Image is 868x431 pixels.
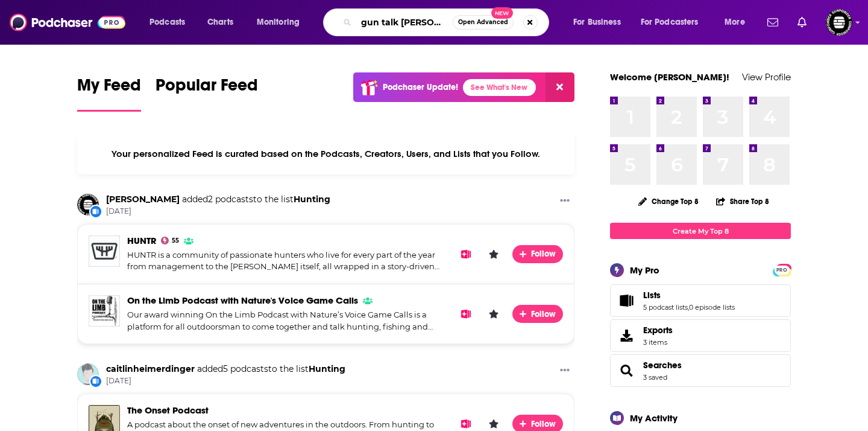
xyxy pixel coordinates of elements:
button: open menu [141,13,201,32]
a: On the Limb Podcast with Nature's Voice Game Calls [127,295,358,306]
a: View Profile [742,71,791,83]
a: 5 podcast lists [643,303,688,311]
button: Show More Button [555,363,574,378]
a: Charts [200,13,241,32]
a: My Feed [77,75,141,112]
span: [DATE] [106,206,330,217]
span: Follow [531,249,557,259]
span: Popular Feed [156,75,258,103]
span: Lists [610,284,791,317]
a: Karina Sabol [106,194,180,205]
button: Follow [512,305,563,323]
div: Your personalized Feed is curated based on the Podcasts, Creators, Users, and Lists that you Follow. [77,133,574,174]
button: open menu [248,13,315,32]
div: My Pro [630,264,659,276]
a: Hunting [294,194,330,205]
button: Add to List [457,245,475,263]
a: Welcome [PERSON_NAME]! [610,71,729,83]
h3: to the list [106,363,345,375]
span: PRO [775,266,789,275]
button: Change Top 8 [631,194,706,209]
span: Follow [531,309,557,319]
span: Exports [643,325,673,336]
img: HUNTR [89,235,120,267]
p: Podchaser Update! [383,82,458,92]
button: Share Top 8 [715,190,770,213]
span: added 5 podcasts [197,363,268,374]
a: PRO [775,265,789,274]
span: For Podcasters [641,14,699,31]
div: New List [89,205,102,218]
a: Lists [643,290,735,301]
button: open menu [565,13,636,32]
div: Search podcasts, credits, & more... [335,8,561,36]
div: My Activity [630,412,678,424]
a: Exports [610,319,791,352]
button: Open AdvancedNew [453,15,514,30]
span: Logged in as KarinaSabol [826,9,852,36]
span: 3 items [643,338,673,346]
input: Search podcasts, credits, & more... [356,13,453,32]
a: Searches [643,360,682,371]
img: caitlinheimerdinger [77,363,99,385]
button: Add to List [457,305,475,323]
span: [DATE] [106,376,345,386]
h3: to the list [106,194,330,205]
span: New [491,7,513,19]
button: open menu [633,13,716,32]
span: 55 [172,238,179,243]
span: For Business [573,14,621,31]
a: Hunting [309,363,345,374]
a: HUNTR [127,235,156,246]
div: Our award winning On the Limb Podcast with Nature’s Voice Game Calls is a platform for all outdoo... [127,309,447,333]
a: See What's New [463,79,536,96]
img: On the Limb Podcast with Nature's Voice Game Calls [89,295,120,327]
a: Show notifications dropdown [763,12,783,33]
span: Exports [614,327,638,344]
a: Show notifications dropdown [793,12,811,33]
button: Leave a Rating [485,245,503,263]
a: 55 [161,237,179,244]
a: 3 saved [643,373,667,382]
img: Karina Sabol [77,194,99,215]
button: open menu [716,13,760,32]
div: HUNTR is a community of passionate hunters who live for every part of the year from management to... [127,249,447,273]
span: , [688,303,689,311]
img: User Profile [826,9,852,36]
span: added 2 podcasts [182,194,253,205]
button: Show More Button [555,194,574,209]
span: Searches [610,354,791,387]
a: Searches [614,362,638,379]
span: Charts [207,14,233,31]
div: New List [89,375,102,388]
a: 0 episode lists [689,303,735,311]
span: Follow [531,419,557,429]
span: My Feed [77,75,141,103]
span: Open Advanced [458,19,508,25]
a: caitlinheimerdinger [106,363,195,374]
button: Show profile menu [826,9,852,36]
span: Podcasts [149,14,185,31]
a: Lists [614,292,638,309]
img: Podchaser - Follow, Share and Rate Podcasts [10,11,125,34]
a: Popular Feed [156,75,258,112]
button: Leave a Rating [485,305,503,323]
a: The Onset Podcast [127,404,209,416]
span: Monitoring [257,14,300,31]
span: More [725,14,745,31]
button: Follow [512,245,563,263]
a: Create My Top 8 [610,223,791,239]
span: Lists [643,290,661,301]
